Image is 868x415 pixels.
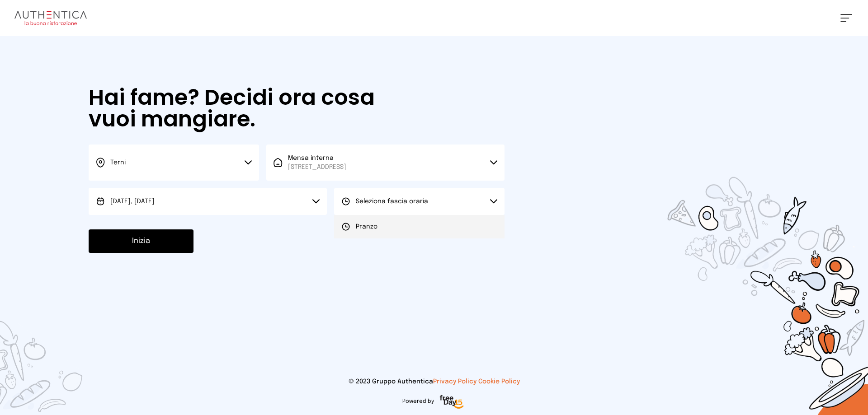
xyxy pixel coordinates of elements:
button: Inizia [89,229,193,253]
p: © 2023 Gruppo Authentica [14,377,854,386]
span: Pranzo [356,222,377,231]
span: Seleziona fascia oraria [356,198,428,205]
button: Seleziona fascia oraria [334,188,505,215]
a: Cookie Policy [478,378,520,385]
span: Powered by [402,398,434,405]
a: Privacy Policy [433,378,476,385]
img: logo-freeday.3e08031.png [438,393,466,411]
